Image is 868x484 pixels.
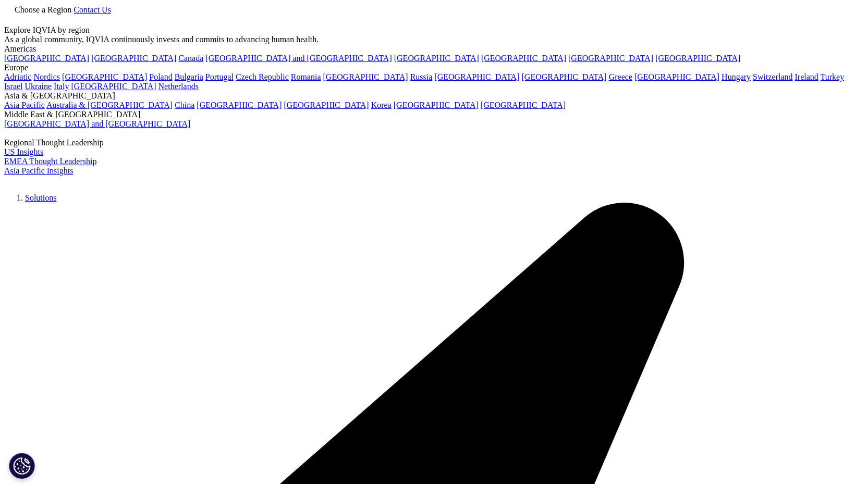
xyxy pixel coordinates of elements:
[46,101,173,109] a: Australia & [GEOGRAPHIC_DATA]
[4,63,864,72] div: Europe
[4,44,864,54] div: Americas
[4,138,864,147] div: Regional Thought Leadership
[481,54,566,63] a: [GEOGRAPHIC_DATA]
[522,72,607,81] a: [GEOGRAPHIC_DATA]
[4,101,45,109] a: Asia Pacific
[634,72,719,81] a: [GEOGRAPHIC_DATA]
[149,72,172,81] a: Poland
[54,82,69,91] a: Italy
[9,453,35,479] button: Cookies Settings
[434,72,519,81] a: [GEOGRAPHIC_DATA]
[205,54,392,63] a: [GEOGRAPHIC_DATA] and [GEOGRAPHIC_DATA]
[178,54,203,63] a: Canada
[4,157,96,166] a: EMEA Thought Leadership
[71,82,156,91] a: [GEOGRAPHIC_DATA]
[795,72,818,81] a: Ireland
[481,101,566,109] a: [GEOGRAPHIC_DATA]
[4,110,864,119] div: Middle East & [GEOGRAPHIC_DATA]
[158,82,199,91] a: Netherlands
[15,5,71,14] span: Choose a Region
[91,54,176,63] a: [GEOGRAPHIC_DATA]
[655,54,740,63] a: [GEOGRAPHIC_DATA]
[236,72,289,81] a: Czech Republic
[568,54,653,63] a: [GEOGRAPHIC_DATA]
[753,72,792,81] a: Switzerland
[4,54,89,63] a: [GEOGRAPHIC_DATA]
[394,54,479,63] a: [GEOGRAPHIC_DATA]
[291,72,321,81] a: Romania
[205,72,234,81] a: Portugal
[4,119,190,128] a: [GEOGRAPHIC_DATA] and [GEOGRAPHIC_DATA]
[410,72,433,81] a: Russia
[821,72,845,81] a: Turkey
[722,72,751,81] a: Hungary
[4,82,23,91] a: Israel
[4,166,73,175] a: Asia Pacific Insights
[284,101,369,109] a: [GEOGRAPHIC_DATA]
[62,72,147,81] a: [GEOGRAPHIC_DATA]
[371,101,392,109] a: Korea
[197,101,282,109] a: [GEOGRAPHIC_DATA]
[4,35,864,44] div: As a global community, IQVIA continuously invests and commits to advancing human health.
[175,101,194,109] a: China
[4,91,864,101] div: Asia & [GEOGRAPHIC_DATA]
[394,101,479,109] a: [GEOGRAPHIC_DATA]
[4,147,43,156] a: US Insights
[4,26,864,35] div: Explore IQVIA by region
[25,82,52,91] a: Ukraine
[74,5,111,14] a: Contact Us
[175,72,203,81] a: Bulgaria
[609,72,632,81] a: Greece
[323,72,408,81] a: [GEOGRAPHIC_DATA]
[25,193,56,202] a: Solutions
[4,72,31,81] a: Adriatic
[33,72,60,81] a: Nordics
